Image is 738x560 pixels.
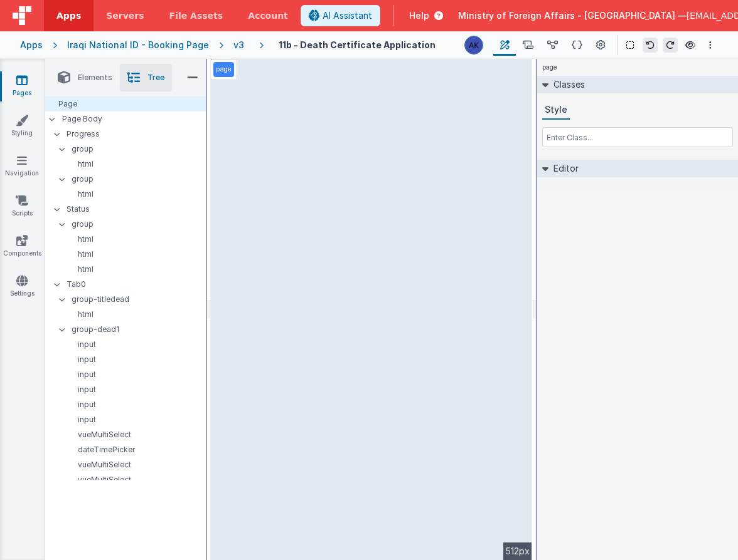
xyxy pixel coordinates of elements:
p: vueMultiSelect [65,460,206,470]
p: group [72,217,206,231]
h2: Classes [548,76,585,93]
h4: 11b - Death Certificate Application [279,40,436,49]
p: Tab0 [67,277,206,291]
p: group [72,172,206,186]
button: AI Assistant [301,5,380,26]
p: input [65,340,206,350]
p: vueMultiSelect [65,430,206,440]
p: Page Body [62,114,206,124]
div: Iraqi National ID - Booking Page [67,39,209,51]
p: html [65,159,206,169]
p: dateTimePicker [65,445,206,455]
span: Servers [106,9,144,22]
p: input [65,355,206,365]
div: 512px [503,542,532,560]
p: html [65,249,206,259]
p: group-titledead [72,293,206,306]
span: AI Assistant [323,9,372,22]
span: File Assets [169,9,223,22]
span: Help [409,9,429,22]
button: Style [542,101,570,120]
p: html [65,309,206,319]
p: input [65,370,206,380]
p: html [65,189,206,199]
div: v3 [233,39,249,51]
span: Apps [56,9,81,22]
h2: Editor [548,160,579,177]
span: Ministry of Foreign Affairs - [GEOGRAPHIC_DATA] — [458,9,687,22]
button: Options [703,38,718,53]
p: input [65,385,206,395]
p: page [216,65,232,75]
p: html [65,234,206,244]
span: Tree [147,73,164,83]
p: group-dead1 [72,323,206,336]
h4: page [537,59,562,76]
p: Status [67,202,206,216]
p: html [65,264,206,274]
p: group [72,142,206,156]
p: input [65,415,206,425]
p: Progress [67,127,206,141]
img: 1f6063d0be199a6b217d3045d703aa70 [465,36,483,54]
span: Elements [78,73,112,83]
div: --> [211,59,532,560]
p: input [65,400,206,410]
input: Enter Class... [542,127,733,147]
div: Page [45,96,206,111]
div: Apps [20,39,43,51]
p: vueMultiSelect [65,475,206,485]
